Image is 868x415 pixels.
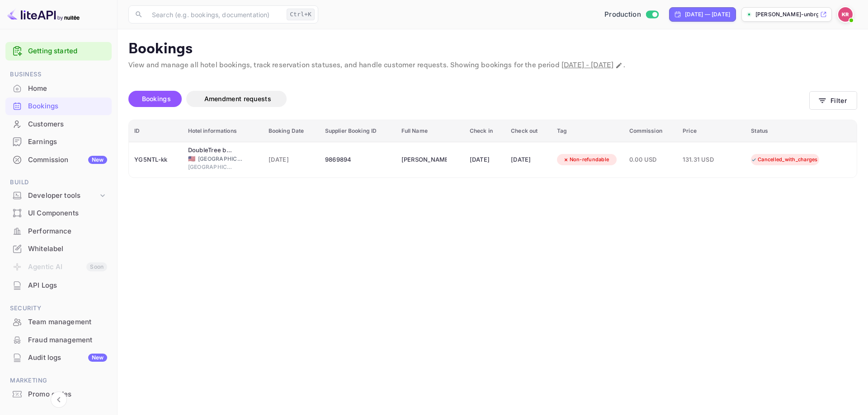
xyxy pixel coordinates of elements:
p: View and manage all hotel bookings, track reservation statuses, and handle customer requests. Sho... [128,60,857,71]
div: Non-refundable [557,154,615,165]
table: booking table [129,120,857,177]
p: [PERSON_NAME]-unbrg.[PERSON_NAME]... [755,10,818,19]
div: CommissionNew [5,151,112,169]
div: Developer tools [5,188,112,204]
img: Kobus Roux [838,7,853,22]
a: Performance [5,223,112,239]
div: Audit logsNew [5,349,112,367]
div: New [88,354,107,362]
div: Whitelabel [28,244,107,254]
span: 0.00 USD [629,155,672,165]
div: Customers [28,119,107,130]
th: Supplier Booking ID [320,120,396,142]
a: Fraud management [5,331,112,348]
div: Earnings [5,133,112,151]
th: Check in [464,120,505,142]
span: Production [604,9,641,20]
span: Amendment requests [204,95,271,103]
div: Performance [28,226,107,237]
a: UI Components [5,205,112,221]
div: Audit logs [28,353,107,363]
button: Change date range [614,61,623,70]
span: [GEOGRAPHIC_DATA] [188,163,233,171]
a: CommissionNew [5,151,112,168]
div: UI Components [28,208,107,219]
span: Marketing [5,376,112,386]
a: Audit logsNew [5,349,112,366]
div: Team management [28,317,107,327]
span: Build [5,177,112,187]
span: United States of America [188,156,195,162]
div: Bookings [5,98,112,115]
div: API Logs [5,277,112,294]
div: Performance [5,223,112,240]
div: account-settings tabs [128,91,809,107]
div: DoubleTree by Hilton Hotel San Diego - Mission Valley [188,146,233,155]
th: Full Name [396,120,464,142]
div: Customers [5,116,112,133]
p: Bookings [128,40,857,58]
div: Cancelled_with_charges [745,154,824,165]
a: API Logs [5,277,112,294]
img: LiteAPI logo [7,7,80,22]
div: Switch to Sandbox mode [601,9,662,20]
div: Developer tools [28,191,98,201]
span: [GEOGRAPHIC_DATA] [198,155,243,163]
span: [DATE] - [DATE] [561,61,613,70]
div: Promo codes [5,386,112,403]
th: Booking Date [263,120,320,142]
span: Business [5,70,112,79]
a: Customers [5,116,112,132]
div: Getting started [5,42,112,61]
th: Hotel informations [183,120,263,142]
th: Tag [552,120,624,142]
div: Home [28,84,107,94]
div: Bookings [28,101,107,112]
div: [DATE] [511,153,546,167]
div: Earnings [28,137,107,147]
a: Earnings [5,133,112,150]
div: New [88,156,107,164]
a: Promo codes [5,386,112,402]
div: Fraud management [28,335,107,345]
span: 131.31 USD [683,155,728,165]
button: Filter [809,91,857,110]
a: Home [5,80,112,97]
span: [DATE] [269,155,314,165]
div: YG5NTL-kk [134,153,177,167]
div: 9869894 [325,153,391,167]
span: Security [5,303,112,313]
div: [DATE] — [DATE] [685,10,730,19]
div: Team management [5,313,112,331]
div: Whitelabel [5,240,112,258]
th: ID [129,120,183,142]
div: Ctrl+K [287,9,315,20]
input: Search (e.g. bookings, documentation) [146,5,283,23]
div: Commission [28,155,107,165]
a: Whitelabel [5,240,112,257]
div: API Logs [28,280,107,291]
div: Home [5,80,112,98]
div: Fraud management [5,331,112,349]
th: Check out [505,120,551,142]
div: UI Components [5,205,112,222]
a: Team management [5,313,112,330]
span: Bookings [142,95,171,103]
div: Yesenia Guerrero [401,153,447,167]
th: Status [745,120,857,142]
div: Promo codes [28,389,107,400]
th: Price [677,120,745,142]
button: Collapse navigation [51,392,67,408]
a: Bookings [5,98,112,114]
th: Commission [624,120,678,142]
a: Getting started [28,46,107,56]
div: [DATE] [470,153,500,167]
